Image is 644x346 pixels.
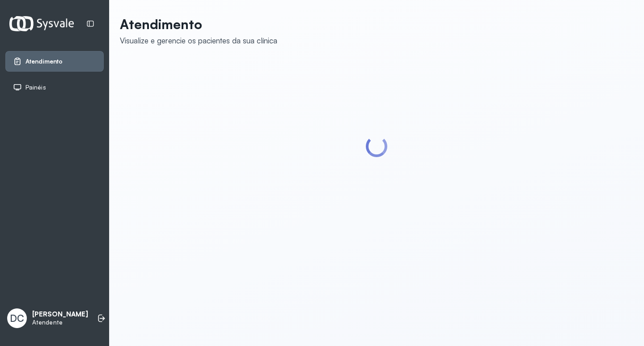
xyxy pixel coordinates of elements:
span: Atendimento [25,58,63,65]
a: Atendimento [13,57,96,66]
span: Painéis [25,84,46,91]
p: [PERSON_NAME] [32,310,88,319]
p: Atendimento [120,16,277,32]
p: Atendente [32,319,88,326]
div: Visualize e gerencie os pacientes da sua clínica [120,36,277,45]
img: Logotipo do estabelecimento [9,16,74,31]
